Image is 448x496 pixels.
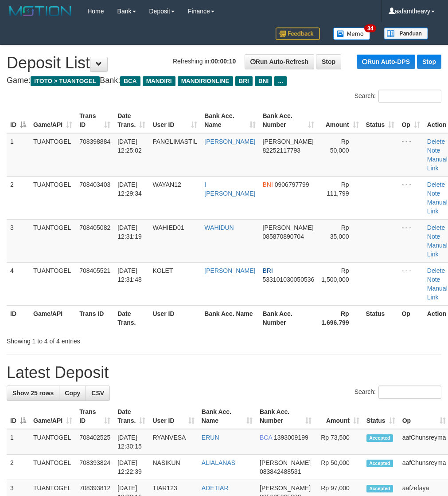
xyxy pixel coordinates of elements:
a: Note [427,233,440,240]
a: Note [427,190,440,197]
a: ALIALANAS [202,459,235,466]
span: Rp 111,799 [327,181,349,197]
td: [DATE] 12:22:39 [114,455,149,480]
span: 708405521 [79,267,110,274]
a: Note [427,147,440,154]
a: Note [427,276,440,283]
span: [PERSON_NAME] [263,224,314,231]
h1: Latest Deposit [7,364,441,382]
th: ID: activate to sort column descending [7,108,30,133]
th: Amount: activate to sort column ascending [315,404,363,429]
span: Rp 1,500,000 [321,267,349,283]
a: Run Auto-DPS [357,55,415,69]
label: Search: [355,386,441,399]
span: [DATE] 12:31:19 [117,224,142,240]
th: Trans ID: activate to sort column ascending [76,108,114,133]
td: 2 [7,176,30,219]
th: Date Trans. [114,305,149,331]
span: MANDIRIONLINE [178,76,233,86]
a: I [PERSON_NAME] [204,181,255,197]
td: [DATE] 12:30:15 [114,429,149,455]
a: Run Auto-Refresh [245,54,314,69]
span: Copy 1393009199 to clipboard [274,434,308,441]
span: BNI [255,76,272,86]
span: Copy 085870890704 to clipboard [263,233,304,240]
a: Show 25 rows [7,386,59,401]
th: Status: activate to sort column ascending [362,108,398,133]
td: RYANVESA [149,429,198,455]
th: Game/API [30,305,76,331]
th: User ID: activate to sort column ascending [149,404,198,429]
span: BCA [120,76,140,86]
span: BNI [263,181,273,188]
input: Search: [378,386,441,399]
td: 4 [7,262,30,305]
h1: Deposit List [7,54,441,72]
th: Op: activate to sort column ascending [398,108,423,133]
a: Delete [427,181,445,188]
span: BRI [235,76,253,86]
th: Trans ID: activate to sort column ascending [76,404,114,429]
h4: Game: Bank: [7,76,441,85]
span: Accepted [366,460,393,467]
a: Delete [427,267,445,274]
span: Rp 50,000 [330,138,349,154]
th: Game/API: activate to sort column ascending [30,404,76,429]
span: Accepted [366,485,393,492]
span: [PERSON_NAME] [263,138,314,145]
a: Manual Link [427,156,448,172]
th: Status [362,305,398,331]
span: BCA [260,434,272,441]
img: Button%20Memo.svg [333,28,370,40]
a: 34 [327,22,377,45]
span: 708405082 [79,224,110,231]
div: Showing 1 to 4 of 4 entries [7,333,180,346]
img: Feedback.jpg [276,28,320,40]
span: BRI [263,267,273,274]
a: [PERSON_NAME] [204,138,255,145]
a: Stop [417,55,441,69]
th: Status: activate to sort column ascending [363,404,399,429]
img: MOTION_logo.png [7,4,74,18]
span: 34 [364,24,376,32]
th: ID [7,305,30,331]
span: Accepted [366,434,393,442]
td: 3 [7,219,30,262]
img: panduan.png [384,28,428,39]
td: 708402525 [76,429,114,455]
span: Show 25 rows [12,390,54,397]
span: Copy 533101030050536 to clipboard [263,276,315,283]
strong: 00:00:10 [211,58,236,65]
span: [PERSON_NAME] [260,484,311,492]
input: Search: [378,90,441,103]
th: Date Trans.: activate to sort column ascending [114,108,149,133]
span: Refreshing in: [173,58,236,65]
a: Manual Link [427,285,448,301]
span: MANDIRI [143,76,175,86]
td: NASIKUN [149,455,198,480]
span: [PERSON_NAME] [260,459,311,466]
span: [DATE] 12:29:34 [117,181,142,197]
span: [DATE] 12:25:02 [117,138,142,154]
span: Rp 35,000 [330,224,349,240]
th: Game/API: activate to sort column ascending [30,108,76,133]
td: - - - [398,176,423,219]
th: Date Trans.: activate to sort column ascending [114,404,149,429]
span: 708398884 [79,138,110,145]
span: WAYAN12 [152,181,181,188]
span: WAHIED01 [152,224,184,231]
th: User ID: activate to sort column ascending [149,108,201,133]
th: Bank Acc. Number: activate to sort column ascending [256,404,315,429]
span: KOLET [152,267,173,274]
td: TUANTOGEL [30,429,76,455]
span: PANGLIMASTIL [152,138,197,145]
td: - - - [398,262,423,305]
th: Bank Acc. Number [259,305,318,331]
th: Trans ID [76,305,114,331]
th: Bank Acc. Name [201,305,259,331]
td: 708393824 [76,455,114,480]
th: Bank Acc. Name: activate to sort column ascending [198,404,256,429]
td: TUANTOGEL [30,133,76,177]
span: ... [274,76,286,86]
td: - - - [398,219,423,262]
